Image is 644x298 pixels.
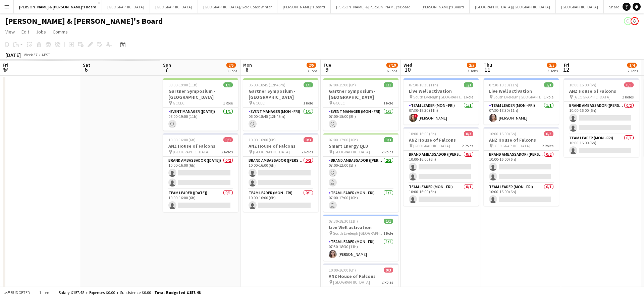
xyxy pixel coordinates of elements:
[323,133,398,212] app-job-card: 07:00-17:00 (10h)3/3Smart Energy QLD [GEOGRAPHIC_DATA]2 RolesBrand Ambassador ([PERSON_NAME])2/20...
[464,94,473,99] span: 1 Role
[489,131,516,136] span: 10:00-16:00 (6h)
[253,100,265,105] span: GCCEC
[484,183,559,206] app-card-role: Team Leader (Mon - Fri)0/110:00-16:00 (6h)
[416,0,470,13] button: [PERSON_NAME]'s Board
[404,127,479,206] app-job-card: 10:00-16:00 (6h)0/3ANZ House of Falcons [GEOGRAPHIC_DATA]2 RolesBrand Ambassador ([PERSON_NAME])0...
[564,62,569,68] span: Fri
[323,108,398,131] app-card-role: Event Manager (Mon - Fri)1/107:00-15:00 (8h)
[414,114,418,118] span: !
[163,88,238,100] h3: Gartner Symposium - [GEOGRAPHIC_DATA]
[489,82,518,87] span: 07:30-18:30 (11h)
[243,62,252,68] span: Mon
[277,0,331,13] button: [PERSON_NAME]'s Board
[493,143,530,148] span: [GEOGRAPHIC_DATA]
[387,68,397,73] div: 6 Jobs
[163,157,238,189] app-card-role: Brand Ambassador ([DATE])0/210:00-16:00 (6h)
[22,52,39,57] span: Week 37
[628,68,638,73] div: 2 Jobs
[329,268,356,273] span: 10:00-16:00 (6h)
[413,94,464,99] span: South Eveleigh [GEOGRAPHIC_DATA]
[329,219,358,224] span: 07:30-18:30 (11h)
[173,149,210,154] span: [GEOGRAPHIC_DATA]
[331,0,416,13] button: [PERSON_NAME] & [PERSON_NAME]'s Board
[413,143,450,148] span: [GEOGRAPHIC_DATA]
[227,68,237,73] div: 3 Jobs
[173,100,184,105] span: GCCEC
[53,29,68,35] span: Comms
[243,108,318,131] app-card-role: Event Manager (Mon - Fri)1/106:00-18:45 (12h45m)
[409,131,436,136] span: 10:00-16:00 (6h)
[37,290,53,295] span: 1 item
[243,143,318,149] h3: ANZ House of Falcons
[21,29,29,35] span: Edit
[383,231,393,236] span: 1 Role
[323,224,398,230] h3: Live Well activation
[323,62,331,68] span: Tue
[221,149,233,154] span: 2 Roles
[484,102,559,125] app-card-role: Team Leader (Mon - Fri)1/107:30-18:30 (11h)[PERSON_NAME]
[253,149,290,154] span: [GEOGRAPHIC_DATA]
[556,0,604,13] button: [GEOGRAPHIC_DATA]
[409,82,438,87] span: 07:30-18:30 (11h)
[464,131,473,136] span: 0/3
[223,82,233,87] span: 1/1
[484,78,559,125] app-job-card: 07:30-18:30 (11h)1/1Live Well activation South Eveleigh [GEOGRAPHIC_DATA]1 RoleTeam Leader (Mon -...
[33,27,49,36] a: Jobs
[624,17,632,25] app-user-avatar: James Millard
[404,151,479,183] app-card-role: Brand Ambassador ([PERSON_NAME])0/210:00-16:00 (6h)
[3,62,8,68] span: Fri
[36,29,46,35] span: Jobs
[323,78,398,131] app-job-card: 07:00-15:00 (8h)1/1Gartner Symposium - [GEOGRAPHIC_DATA] GCCEC1 RoleEvent Manager (Mon - Fri)1/10...
[11,290,30,295] span: Budgeted
[404,88,479,94] h3: Live Well activation
[563,66,569,73] span: 12
[564,134,639,157] app-card-role: Team Leader (Mon - Fri)0/110:00-16:00 (6h)
[307,63,316,68] span: 2/5
[150,0,198,13] button: [GEOGRAPHIC_DATA]
[564,102,639,134] app-card-role: Brand Ambassador ([PERSON_NAME])0/210:00-16:00 (6h)
[382,280,393,285] span: 2 Roles
[333,280,370,285] span: [GEOGRAPHIC_DATA]
[303,100,313,105] span: 1 Role
[163,133,238,212] div: 10:00-16:00 (6h)0/3ANZ House of Falcons [GEOGRAPHIC_DATA]2 RolesBrand Ambassador ([DATE])0/210:00...
[544,94,553,99] span: 1 Role
[329,82,356,87] span: 07:00-15:00 (8h)
[467,68,478,73] div: 3 Jobs
[323,143,398,149] h3: Smart Energy QLD
[162,66,171,73] span: 7
[323,157,398,189] app-card-role: Brand Ambassador ([PERSON_NAME])2/207:00-12:00 (5h)
[384,137,393,142] span: 3/3
[19,27,32,36] a: Edit
[323,215,398,261] div: 07:30-18:30 (11h)1/1Live Well activation South Eveleigh [GEOGRAPHIC_DATA]1 RoleTeam Leader (Mon -...
[249,137,276,142] span: 10:00-16:00 (6h)
[163,78,238,131] div: 08:00-19:00 (11h)1/1Gartner Symposium - [GEOGRAPHIC_DATA] GCCEC1 RoleEvent Manager ([DATE])1/108:...
[382,149,393,154] span: 2 Roles
[484,137,559,143] h3: ANZ House of Falcons
[329,137,358,142] span: 07:00-17:00 (10h)
[198,0,277,13] button: [GEOGRAPHIC_DATA]/Gold Coast Winter
[384,268,393,273] span: 0/3
[82,66,90,73] span: 6
[304,82,313,87] span: 1/1
[302,149,313,154] span: 2 Roles
[542,143,553,148] span: 2 Roles
[333,149,370,154] span: [GEOGRAPHIC_DATA]
[5,52,21,58] div: [DATE]
[564,78,639,157] div: 10:00-16:00 (6h)0/3ANZ House of Falcons [GEOGRAPHIC_DATA]2 RolesBrand Ambassador ([PERSON_NAME])0...
[2,66,8,73] span: 5
[323,88,398,100] h3: Gartner Symposium - [GEOGRAPHIC_DATA]
[243,133,318,212] app-job-card: 10:00-16:00 (6h)0/3ANZ House of Falcons [GEOGRAPHIC_DATA]2 RolesBrand Ambassador ([PERSON_NAME])0...
[631,17,639,25] app-user-avatar: James Millard
[464,82,473,87] span: 1/1
[564,88,639,94] h3: ANZ House of Falcons
[333,231,383,236] span: South Eveleigh [GEOGRAPHIC_DATA]
[483,66,492,73] span: 11
[323,238,398,261] app-card-role: Team Leader (Mon - Fri)1/107:30-18:30 (11h)[PERSON_NAME]
[493,94,544,99] span: South Eveleigh [GEOGRAPHIC_DATA]
[404,137,479,143] h3: ANZ House of Falcons
[5,29,15,35] span: View
[168,137,196,142] span: 10:00-16:00 (6h)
